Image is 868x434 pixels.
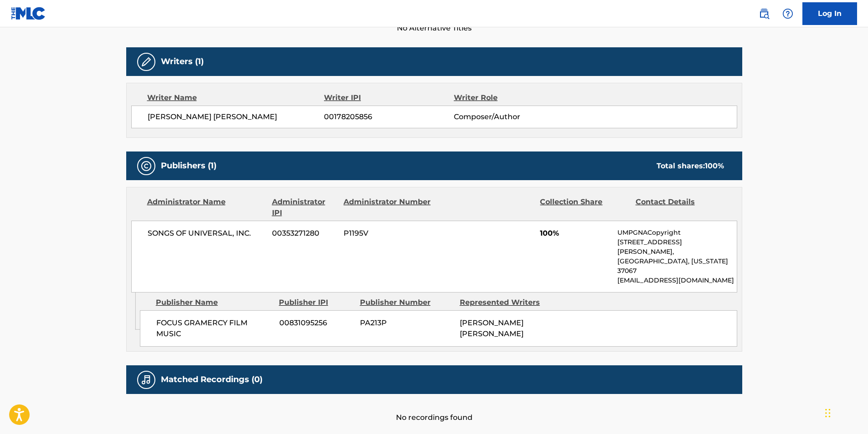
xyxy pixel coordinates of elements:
[657,161,724,172] div: Total shares:
[147,92,324,103] div: Writer Name
[324,111,453,122] span: 00178205856
[344,228,432,239] span: P1195V
[825,399,831,427] div: Drag
[802,2,857,25] a: Log In
[617,276,736,285] p: [EMAIL_ADDRESS][DOMAIN_NAME]
[617,257,736,276] p: [GEOGRAPHIC_DATA], [US_STATE] 37067
[540,197,628,218] div: Collection Share
[617,228,736,237] p: UMPGNACopyright
[161,56,204,67] h5: Writers (1)
[272,228,337,239] span: 00353271280
[454,92,572,103] div: Writer Role
[360,318,453,328] span: PA213P
[126,23,742,34] span: No Alternative Titles
[360,297,453,308] div: Publisher Number
[822,390,868,434] iframe: Chat Widget
[617,237,736,257] p: [STREET_ADDRESS][PERSON_NAME],
[148,111,324,122] span: [PERSON_NAME] [PERSON_NAME]
[148,228,266,239] span: SONGS OF UNIVERSAL, INC.
[540,228,611,239] span: 100%
[11,7,46,20] img: MLC Logo
[279,318,353,328] span: 00831095256
[141,56,152,67] img: Writers
[636,197,724,218] div: Contact Details
[272,197,337,218] div: Administrator IPI
[147,197,265,218] div: Administrator Name
[324,92,454,103] div: Writer IPI
[156,318,272,339] span: FOCUS GRAMERCY FILM MUSIC
[161,161,216,171] h5: Publishers (1)
[460,318,524,338] span: [PERSON_NAME] [PERSON_NAME]
[782,8,793,19] img: help
[161,374,262,385] h5: Matched Recordings (0)
[141,374,152,385] img: Matched Recordings
[755,5,773,23] a: Public Search
[460,297,553,308] div: Represented Writers
[779,5,797,23] div: Help
[759,8,770,19] img: search
[141,161,152,172] img: Publishers
[126,394,742,423] div: No recordings found
[344,197,432,218] div: Administrator Number
[705,161,724,170] span: 100 %
[454,111,572,122] span: Composer/Author
[279,297,353,308] div: Publisher IPI
[156,297,272,308] div: Publisher Name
